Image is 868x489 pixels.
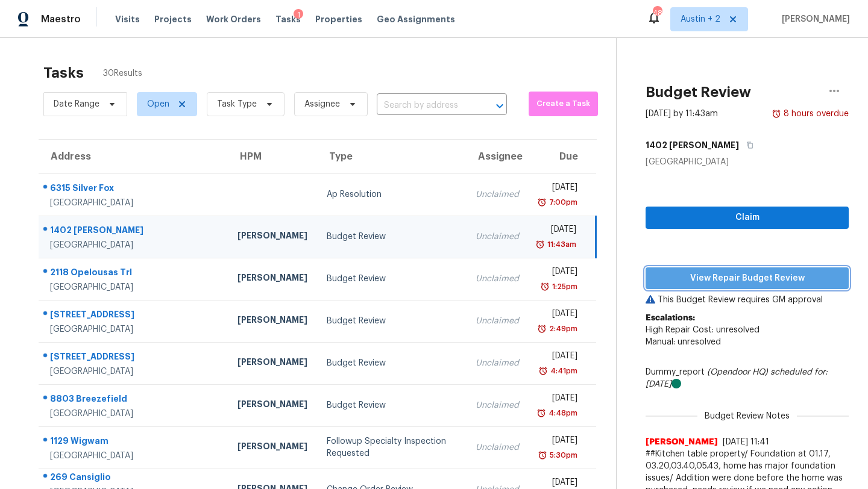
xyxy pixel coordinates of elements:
[327,435,456,459] div: Followup Specialty Inspection Requested
[655,210,839,225] span: Claim
[315,13,362,25] span: Properties
[103,67,142,79] span: 30 Results
[237,356,307,371] div: [PERSON_NAME]
[327,188,456,201] div: Ap Resolution
[115,13,140,25] span: Visits
[538,434,577,449] div: [DATE]
[476,231,519,243] div: Unclaimed
[50,366,218,378] div: [GEOGRAPHIC_DATA]
[550,281,577,293] div: 1:25pm
[54,98,99,110] span: Date Range
[739,134,755,156] button: Copy Address
[546,407,577,419] div: 4:48pm
[476,441,519,453] div: Unclaimed
[327,315,456,327] div: Budget Review
[547,449,577,461] div: 5:30pm
[50,224,218,239] div: 1402 [PERSON_NAME]
[50,393,218,408] div: 8803 Breezefield
[50,471,218,486] div: 269 Cansiglio
[476,315,519,327] div: Unclaimed
[50,450,218,462] div: [GEOGRAPHIC_DATA]
[50,182,218,197] div: 6315 Silver Fox
[237,440,307,455] div: [PERSON_NAME]
[327,399,456,411] div: Budget Review
[476,188,519,201] div: Unclaimed
[476,399,519,411] div: Unclaimed
[547,323,577,335] div: 2:49pm
[646,267,849,290] button: View Repair Budget Review
[538,181,577,196] div: [DATE]
[50,281,218,293] div: [GEOGRAPHIC_DATA]
[537,196,547,208] img: Overdue Alarm Icon
[237,229,307,244] div: [PERSON_NAME]
[466,140,529,173] th: Assignee
[50,408,218,420] div: [GEOGRAPHIC_DATA]
[43,67,84,79] h2: Tasks
[327,273,456,285] div: Budget Review
[646,139,739,151] h5: 1402 [PERSON_NAME]
[548,365,577,377] div: 4:41pm
[772,108,781,120] img: Overdue Alarm Icon
[327,231,456,243] div: Budget Review
[723,438,769,446] span: [DATE] 11:41
[707,368,768,376] i: (Opendoor HQ)
[50,323,218,335] div: [GEOGRAPHIC_DATA]
[491,98,508,114] button: Open
[538,449,547,461] img: Overdue Alarm Icon
[217,98,257,110] span: Task Type
[50,239,218,251] div: [GEOGRAPHIC_DATA]
[646,156,849,168] div: [GEOGRAPHIC_DATA]
[540,281,550,293] img: Overdue Alarm Icon
[327,357,456,369] div: Budget Review
[646,86,751,98] h2: Budget Review
[538,392,577,407] div: [DATE]
[538,350,577,365] div: [DATE]
[536,407,546,419] img: Overdue Alarm Icon
[545,238,576,251] div: 11:43am
[294,9,303,21] div: 1
[646,314,695,322] b: Escalations:
[538,266,577,281] div: [DATE]
[529,140,596,173] th: Due
[476,357,519,369] div: Unclaimed
[777,13,850,25] span: [PERSON_NAME]
[50,435,218,450] div: 1129 Wigwam
[317,140,466,173] th: Type
[275,15,301,23] span: Tasks
[206,13,261,25] span: Work Orders
[228,140,317,173] th: HPM
[377,96,473,115] input: Search by address
[538,365,548,377] img: Overdue Alarm Icon
[50,308,218,323] div: [STREET_ADDRESS]
[50,350,218,366] div: [STREET_ADDRESS]
[147,98,169,110] span: Open
[537,323,547,335] img: Overdue Alarm Icon
[547,196,577,208] div: 7:00pm
[646,207,849,229] button: Claim
[538,308,577,323] div: [DATE]
[529,92,598,116] button: Create a Task
[646,366,849,390] div: Dummy_report
[39,140,228,173] th: Address
[535,238,545,251] img: Overdue Alarm Icon
[697,410,797,422] span: Budget Review Notes
[50,266,218,281] div: 2118 Opelousas Trl
[646,326,759,334] span: High Repair Cost: unresolved
[538,223,576,238] div: [DATE]
[646,436,718,448] span: [PERSON_NAME]
[646,108,718,120] div: [DATE] by 11:43am
[237,314,307,329] div: [PERSON_NAME]
[50,197,218,209] div: [GEOGRAPHIC_DATA]
[653,7,661,19] div: 48
[304,98,340,110] span: Assignee
[646,338,721,346] span: Manual: unresolved
[41,13,81,25] span: Maestro
[154,13,192,25] span: Projects
[781,108,849,120] div: 8 hours overdue
[681,13,720,25] span: Austin + 2
[535,97,592,111] span: Create a Task
[237,272,307,287] div: [PERSON_NAME]
[646,294,849,306] p: This Budget Review requires GM approval
[237,398,307,413] div: [PERSON_NAME]
[476,273,519,285] div: Unclaimed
